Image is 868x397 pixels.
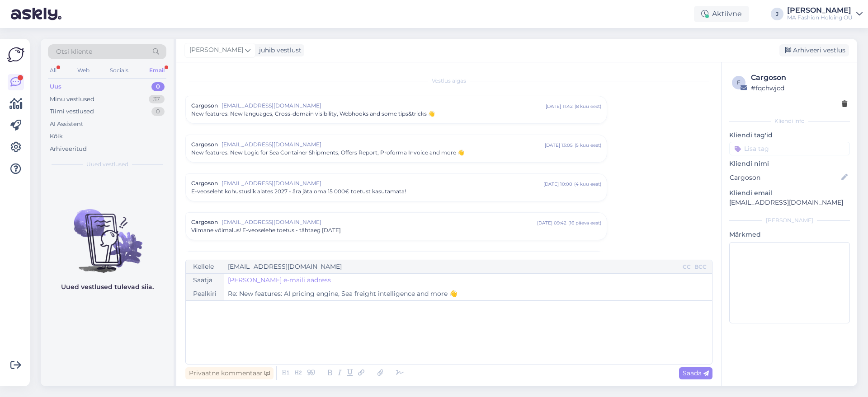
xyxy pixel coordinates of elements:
img: No chats [41,193,174,274]
input: Lisa nimi [730,173,840,182]
span: [EMAIL_ADDRESS][DOMAIN_NAME] [222,140,545,149]
div: 0 [151,107,165,116]
div: Socials [108,65,130,76]
div: BCC [693,263,708,271]
a: [PERSON_NAME]MA Fashion Holding OÜ [787,7,863,21]
div: Cargoson [751,72,847,83]
div: Web [75,65,91,76]
div: Arhiveeri vestlus [779,44,849,56]
div: Arhiveeritud [50,145,87,154]
span: f [737,79,741,86]
div: [DATE] 09:42 [537,220,566,226]
div: Kõik [50,132,63,141]
p: [EMAIL_ADDRESS][DOMAIN_NAME] [729,198,850,207]
div: Saatja [186,274,224,287]
div: ( 4 kuu eest ) [574,181,601,187]
div: # fqchwjcd [751,83,847,93]
span: New features: New Logic for Sea Container Shipments, Offers Report, Proforma Invoice and more 👋 [191,149,464,157]
img: Askly Logo [7,46,24,63]
div: ( 5 kuu eest ) [575,142,601,149]
a: [PERSON_NAME] e-maili aadress [228,276,331,285]
span: [EMAIL_ADDRESS][DOMAIN_NAME] [222,102,546,110]
span: Cargoson [191,140,218,149]
span: E-veoseleht kohustuslik alates 2027 - ära jäta oma 15 000€ toetust kasutamata! [191,187,406,196]
div: AI Assistent [50,120,83,129]
div: Uus [50,82,61,91]
div: Aktiivne [694,6,749,22]
span: [EMAIL_ADDRESS][DOMAIN_NAME] [222,218,537,226]
div: Email [147,65,166,76]
span: [PERSON_NAME] [189,45,243,55]
div: Kellele [186,260,224,273]
div: CC [681,263,693,271]
div: Vestlus algas [185,77,712,85]
p: Kliendi email [729,188,850,198]
div: [PERSON_NAME] [787,7,853,14]
input: Lisa tag [729,142,850,155]
span: Viimane võimalus! E-veoselehe toetus - tähtaeg [DATE] [191,226,341,234]
div: All [48,65,58,76]
span: Cargoson [191,102,218,110]
div: [PERSON_NAME] [729,216,850,224]
p: Märkmed [729,230,850,239]
p: Uued vestlused tulevad siia. [61,282,154,292]
div: [DATE] 11:42 [546,103,573,110]
div: Minu vestlused [50,95,94,104]
input: Write subject here... [224,287,712,300]
div: Tiimi vestlused [50,107,94,116]
div: MA Fashion Holding OÜ [787,14,853,21]
p: Kliendi nimi [729,159,850,168]
span: Saada [683,369,709,377]
div: [DATE] 10:00 [543,181,572,187]
span: New features: New languages, Cross-domain visibility, Webhooks and some tips&tricks 👋 [191,110,435,118]
div: J [771,8,783,20]
div: Privaatne kommentaar [185,367,274,379]
p: Kliendi tag'id [729,131,850,140]
div: ( 8 kuu eest ) [575,103,601,110]
div: 37 [149,95,165,104]
div: Kliendi info [729,117,850,125]
div: Pealkiri [186,287,224,300]
div: [DATE] 13:05 [545,142,573,149]
span: Otsi kliente [56,47,92,56]
span: Cargoson [191,218,218,226]
div: ( 16 päeva eest ) [568,220,601,226]
span: Cargoson [191,179,218,187]
div: 0 [151,82,165,91]
span: Uued vestlused [86,160,128,168]
input: Recepient... [224,260,681,273]
span: [EMAIL_ADDRESS][DOMAIN_NAME] [222,179,543,187]
div: juhib vestlust [255,46,302,55]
